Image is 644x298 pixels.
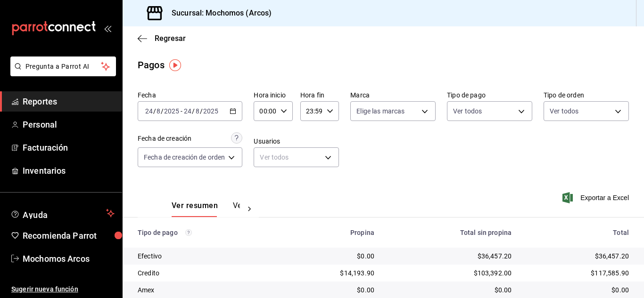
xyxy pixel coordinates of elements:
[145,107,153,115] input: --
[181,107,182,115] span: -
[192,107,195,115] span: /
[389,229,512,236] div: Total sin propina
[288,268,374,278] div: $14,193.90
[550,106,578,116] span: Ver todos
[23,229,115,242] span: Recomienda Parrot
[23,141,115,154] span: Facturación
[527,229,629,236] div: Total
[138,268,273,278] div: Credito
[356,106,405,116] span: Elige las marcas
[288,285,374,295] div: $0.00
[138,34,186,43] button: Regresar
[23,95,115,108] span: Reportes
[389,268,512,278] div: $103,392.00
[185,229,192,236] svg: Los pagos realizados con Pay y otras terminales son montos brutos.
[527,268,629,278] div: $117,585.90
[453,106,482,116] span: Ver todos
[300,92,339,98] label: Hora fin
[23,208,102,219] span: Ayuda
[161,107,164,115] span: /
[138,251,273,261] div: Efectivo
[544,92,629,98] label: Tipo de orden
[23,252,115,265] span: Mochomos Arcos
[153,107,156,115] span: /
[233,201,268,217] button: Ver pagos
[23,164,115,177] span: Inventarios
[169,59,181,71] img: Tooltip marker
[138,92,242,98] label: Fecha
[138,229,273,236] div: Tipo de pago
[25,62,101,72] span: Pregunta a Parrot AI
[164,107,180,115] input: ----
[156,107,161,115] input: --
[564,192,629,203] button: Exportar a Excel
[7,68,116,78] a: Pregunta a Parrot AI
[183,107,192,115] input: --
[195,107,200,115] input: --
[164,8,272,19] h3: Sucursal: Mochomos (Arcos)
[527,251,629,261] div: $36,457.20
[10,56,116,76] button: Pregunta a Parrot AI
[104,24,111,32] button: open_drawer_menu
[138,134,191,144] div: Fecha de creación
[144,153,225,162] span: Fecha de creación de orden
[447,92,532,98] label: Tipo de pago
[288,251,374,261] div: $0.00
[11,284,115,294] span: Sugerir nueva función
[254,138,339,145] label: Usuarios
[23,118,115,131] span: Personal
[389,251,512,261] div: $36,457.20
[172,201,218,217] button: Ver resumen
[138,285,273,295] div: Amex
[172,201,240,217] div: navigation tabs
[389,285,512,295] div: $0.00
[200,107,203,115] span: /
[254,92,292,98] label: Hora inicio
[254,147,339,167] div: Ver todos
[350,92,436,98] label: Marca
[203,107,219,115] input: ----
[138,58,165,72] div: Pagos
[288,229,374,236] div: Propina
[527,285,629,295] div: $0.00
[155,34,186,43] span: Regresar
